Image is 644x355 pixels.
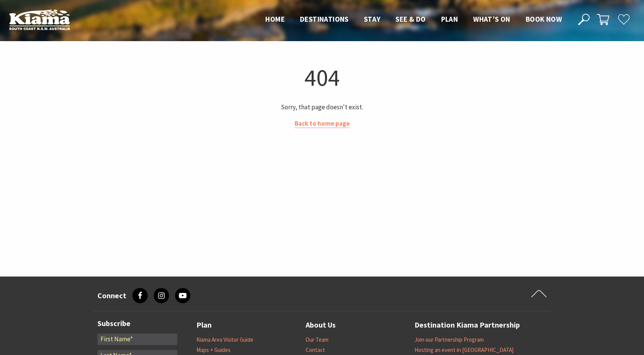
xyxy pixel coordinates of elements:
[306,346,325,354] a: Contact
[414,336,484,344] a: Join our Partnership Program
[306,336,328,344] a: Our Team
[97,102,547,112] p: Sorry, that page doesn't exist.
[196,319,212,331] a: Plan
[295,119,350,128] a: Back to home page
[97,334,177,345] input: First Name*
[395,14,426,24] span: See & Do
[196,336,253,344] a: Kiama Area Visitor Guide
[526,14,562,24] span: Book now
[473,14,510,24] span: What’s On
[300,14,349,24] span: Destinations
[258,13,569,26] nav: Main Menu
[97,62,547,93] h1: 404
[414,319,520,331] a: Destination Kiama Partnership
[265,14,285,24] span: Home
[414,346,513,354] a: Hosting an event in [GEOGRAPHIC_DATA]
[306,319,336,331] a: About Us
[97,319,177,328] h3: Subscribe
[97,291,126,300] h3: Connect
[9,9,70,30] img: Kiama Logo
[364,14,381,24] span: Stay
[196,346,231,354] a: Maps + Guides
[441,14,458,24] span: Plan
